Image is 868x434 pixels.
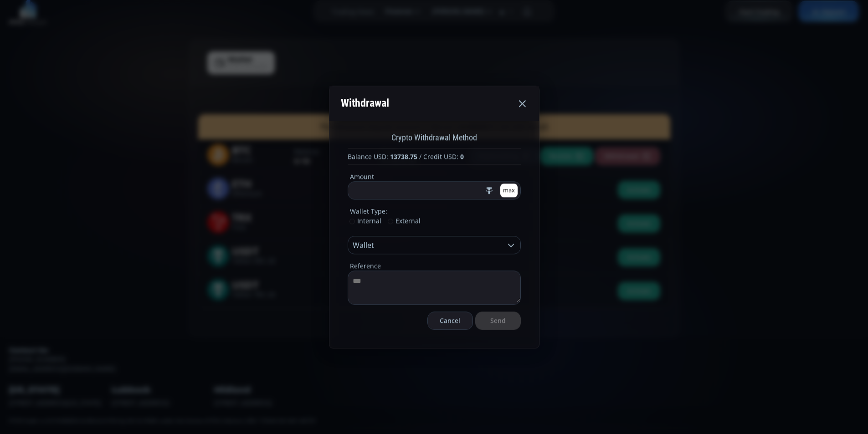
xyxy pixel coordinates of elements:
[349,216,381,225] span: Internal
[427,311,473,330] button: Cancel
[341,92,389,115] div: Withdrawal
[350,261,381,271] legend: Reference
[388,216,421,225] span: External
[348,130,521,145] div: Crypto Withdrawal Method
[500,184,518,197] button: max
[460,152,464,161] b: 0
[350,172,374,181] legend: Amount
[348,152,521,161] div: Balance USD: / Credit USD:
[350,206,387,216] legend: Wallet Type:
[390,152,417,161] b: 13738.75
